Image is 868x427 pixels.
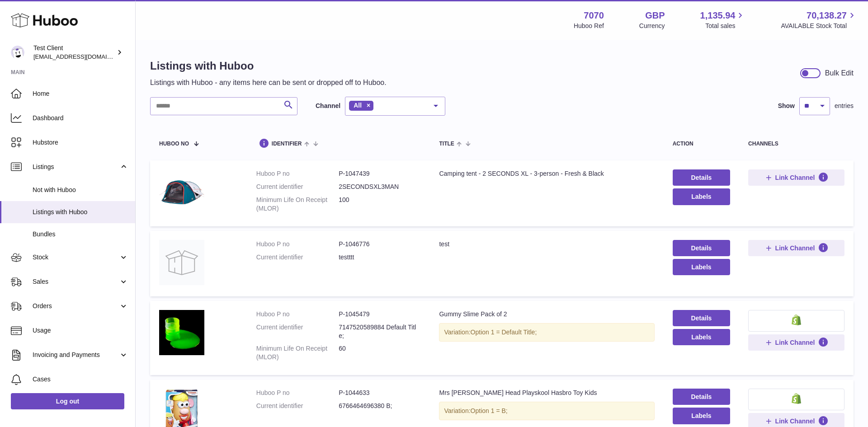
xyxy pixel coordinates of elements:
dd: 100 [339,196,421,213]
h1: Listings with Huboo [150,59,387,73]
button: Labels [673,188,730,205]
a: Details [673,310,730,326]
a: Log out [11,393,124,409]
span: Usage [33,326,128,335]
span: Stock [33,253,119,262]
dd: P-1044633 [339,389,421,397]
div: Variation: [439,323,654,342]
img: Camping tent - 2 SECONDS XL - 3-person - Fresh & Black [159,169,204,215]
dt: Current identifier [256,402,339,410]
div: Currency [639,22,665,30]
button: Labels [673,259,730,275]
span: Home [33,89,128,98]
span: Huboo no [159,141,189,147]
dt: Huboo P no [256,240,339,249]
dt: Huboo P no [256,389,339,397]
span: identifier [272,141,302,147]
span: All [354,102,362,109]
span: [EMAIL_ADDRESS][DOMAIN_NAME] [33,53,133,60]
span: Link Channel [775,338,815,347]
dd: 2SECONDSXL3MAN [339,183,421,191]
span: Option 1 = B; [471,407,508,414]
strong: GBP [645,9,665,22]
span: 1,135.94 [700,9,736,22]
button: Labels [673,408,730,424]
span: Bundles [33,230,128,239]
img: Gummy Slime Pack of 2 [159,310,204,355]
span: Not with Huboo [33,186,128,194]
span: Hubstore [33,138,128,147]
span: 70,138.27 [807,9,847,22]
strong: 7070 [584,9,604,22]
span: title [439,141,454,147]
a: Details [673,240,730,256]
span: entries [835,102,854,110]
dd: 7147520589884 Default Title; [339,323,421,340]
p: Listings with Huboo - any items here can be sent or dropped off to Huboo. [150,78,387,88]
div: test [439,240,654,249]
div: Test Client [33,44,115,61]
a: Details [673,169,730,186]
span: Link Channel [775,174,815,182]
button: Link Channel [748,334,844,351]
span: Cases [33,375,128,384]
label: Show [778,102,795,110]
button: Labels [673,329,730,345]
span: Link Channel [775,244,815,252]
span: Orders [33,302,119,310]
span: Link Channel [775,417,815,425]
dt: Minimum Life On Receipt (MLOR) [256,344,339,361]
div: Gummy Slime Pack of 2 [439,310,654,319]
dt: Huboo P no [256,169,339,178]
dt: Current identifier [256,323,339,340]
a: 1,135.94 Total sales [700,9,746,30]
img: shopify-small.png [792,314,801,325]
dt: Current identifier [256,253,339,262]
span: Listings [33,163,119,171]
div: action [673,141,730,147]
div: Camping tent - 2 SECONDS XL - 3-person - Fresh & Black [439,169,654,178]
img: test [159,240,204,285]
div: Huboo Ref [574,22,604,30]
dd: P-1046776 [339,240,421,249]
div: channels [748,141,844,147]
span: Total sales [705,22,745,30]
img: shopify-small.png [792,393,801,404]
dd: P-1047439 [339,169,421,178]
dd: 6766464696380 B; [339,402,421,410]
a: Details [673,389,730,405]
span: Option 1 = Default Title; [471,328,537,336]
dd: P-1045479 [339,310,421,319]
dd: 60 [339,344,421,361]
button: Link Channel [748,169,844,186]
div: Mrs [PERSON_NAME] Head Playskool Hasbro Toy Kids [439,389,654,397]
span: Dashboard [33,114,128,122]
img: internalAdmin-7070@internal.huboo.com [11,46,24,59]
a: 70,138.27 AVAILABLE Stock Total [781,9,857,30]
dt: Current identifier [256,183,339,191]
div: Bulk Edit [825,68,854,78]
label: Channel [316,102,340,110]
dt: Minimum Life On Receipt (MLOR) [256,196,339,213]
span: Sales [33,277,119,286]
span: Invoicing and Payments [33,351,119,359]
dt: Huboo P no [256,310,339,319]
span: AVAILABLE Stock Total [781,22,857,30]
span: Listings with Huboo [33,208,128,216]
dd: testttt [339,253,421,262]
button: Link Channel [748,240,844,256]
div: Variation: [439,402,654,420]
